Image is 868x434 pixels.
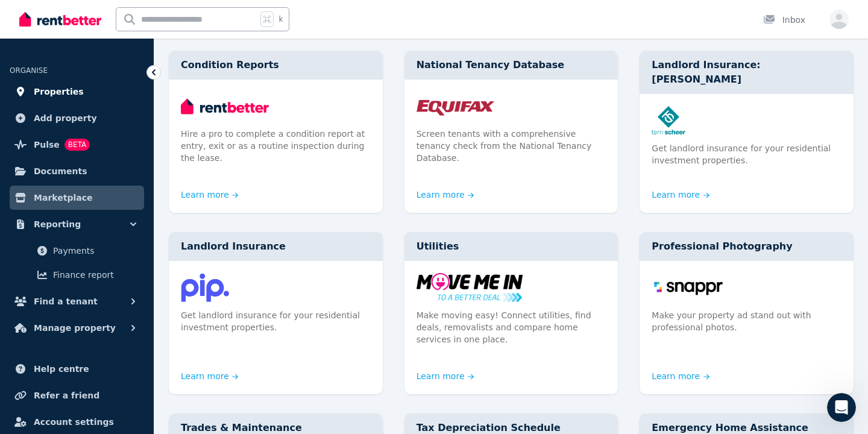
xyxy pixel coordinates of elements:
[10,383,144,407] a: Refer a friend
[404,51,618,80] div: National Tenancy Database
[34,111,97,125] span: Add property
[10,357,144,381] a: Help centre
[652,273,841,302] img: Professional Photography
[10,410,144,434] a: Account settings
[12,306,229,316] div: Waiting for a teammate
[10,316,231,337] textarea: Message…
[10,159,144,183] a: Documents
[417,92,606,121] img: National Tenancy Database
[212,5,233,27] div: Close
[10,316,144,340] button: Manage property
[8,5,31,28] button: go back
[19,342,28,351] button: Emoji picker
[10,186,144,210] a: Marketplace
[10,52,231,115] div: The RentBetter Team says…
[64,139,90,151] span: BETA
[102,15,150,27] p: Back [DATE]
[77,342,86,351] button: Start recording
[417,370,474,382] a: Learn more
[652,106,841,135] img: Landlord Insurance: Terri Scheer
[640,51,854,94] div: Landlord Insurance: [PERSON_NAME]
[34,7,54,26] img: Profile image for Rochelle
[181,92,371,121] img: Condition Reports
[181,128,371,164] p: Hire a pro to complete a condition report at entry, exit or as a routine inspection during the le...
[25,235,216,259] input: Enter your email
[25,220,216,232] div: Email
[404,232,618,261] div: Utilities
[10,66,48,75] span: ORGANISE
[827,393,856,422] iframe: Intercom live chat
[652,309,841,333] p: Make your property ad stand out with professional photos.
[57,342,67,351] button: Upload attachment
[34,190,92,205] span: Marketplace
[92,6,145,15] h1: RentBetter
[19,59,188,106] div: If you have more questions or would like to chat further with a member of our team, enter in your...
[68,7,87,26] img: Profile image for Jeremy
[68,306,77,316] img: Profile image for Earl
[53,244,134,258] span: Payments
[34,321,116,335] span: Manage property
[51,7,71,26] img: Profile image for Earl
[14,239,139,263] a: Payments
[38,342,48,351] button: Gif picker
[181,309,371,333] p: Get landlord insurance for your residential investment properties.
[417,309,606,345] p: Make moving easy! Connect utilities, find deals, removalists and compare home services in one place.
[207,337,226,356] button: Send a message…
[169,232,383,261] div: Landlord Insurance
[60,306,70,316] img: Profile image for Rochelle
[417,128,606,164] p: Screen tenants with a comprehensive tenancy check from the National Tenancy Database.
[34,137,60,152] span: Pulse
[169,51,383,80] div: Condition Reports
[10,212,144,236] button: Reporting
[25,136,216,148] div: Name
[53,268,134,282] span: Finance report
[10,106,144,130] a: Add property
[10,52,198,113] div: If you have more questions or would like to chat further with a member of our team, enter in your...
[25,151,216,175] input: Name
[181,189,239,201] a: Learn more
[652,142,841,166] p: Get landlord insurance for your residential investment properties.
[14,263,139,287] a: Finance report
[652,189,709,201] a: Learn more
[34,388,99,403] span: Refer a friend
[417,273,606,302] img: Utilities
[34,84,84,99] span: Properties
[19,10,101,28] img: RentBetter
[34,415,114,429] span: Account settings
[652,370,709,382] a: Learn more
[10,289,144,313] button: Find a tenant
[640,232,854,261] div: Professional Photography
[189,5,212,28] button: Home
[34,164,87,178] span: Documents
[181,370,239,382] a: Learn more
[34,217,81,231] span: Reporting
[75,306,84,316] img: Profile image for Jeremy
[10,115,231,199] div: The RentBetter Team says…
[181,273,371,302] img: Landlord Insurance
[34,294,98,309] span: Find a tenant
[10,199,231,296] div: The RentBetter Team says…
[10,133,144,157] a: PulseBETA
[10,80,144,104] a: Properties
[417,189,474,201] a: Learn more
[278,14,283,24] span: k
[34,362,89,376] span: Help centre
[763,14,805,26] div: Inbox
